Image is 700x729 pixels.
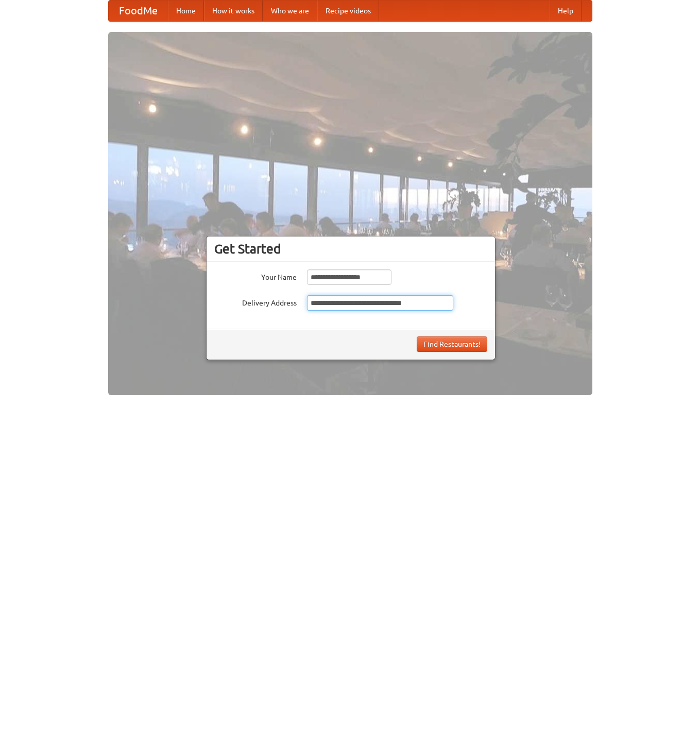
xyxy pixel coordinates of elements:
a: Recipe videos [317,1,379,21]
a: Home [168,1,204,21]
a: Who we are [263,1,317,21]
h3: Get Started [214,241,487,257]
a: Help [550,1,582,21]
a: How it works [204,1,263,21]
label: Your Name [214,269,297,282]
button: Find Restaurants! [417,336,487,352]
a: FoodMe [109,1,168,21]
label: Delivery Address [214,295,297,308]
